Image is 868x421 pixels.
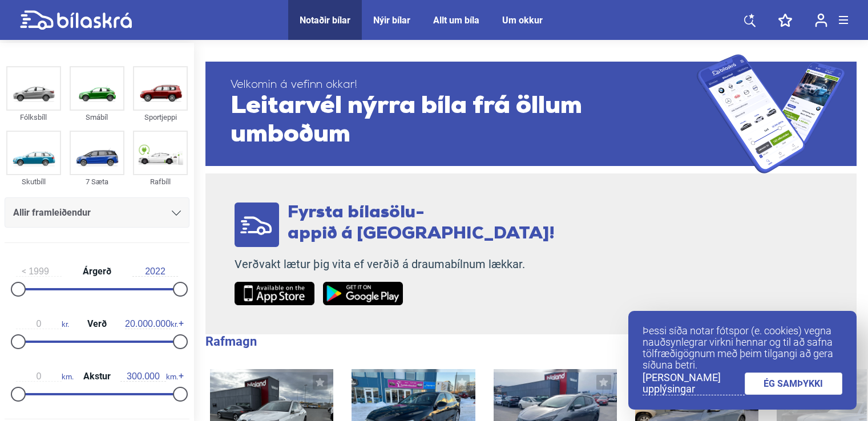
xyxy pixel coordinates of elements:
[80,267,114,276] span: Árgerð
[205,334,257,349] b: Rafmagn
[133,111,188,124] div: Sportjeppi
[231,92,697,149] span: Leitarvél nýrra bíla frá öllum umboðum
[643,325,842,371] p: Þessi síða notar fótspor (e. cookies) vegna nauðsynlegrar virkni hennar og til að safna tölfræðig...
[80,372,114,381] span: Akstur
[6,175,61,188] div: Skutbíll
[125,319,178,329] span: kr.
[205,54,857,173] a: Velkomin á vefinn okkar!Leitarvél nýrra bíla frá öllum umboðum
[6,111,61,124] div: Fólksbíll
[288,204,555,243] span: Fyrsta bílasölu- appið á [GEOGRAPHIC_DATA]!
[745,373,843,395] a: ÉG SAMÞYKKI
[13,205,91,221] span: Allir framleiðendur
[235,257,555,272] p: Verðvakt lætur þig vita ef verðið á draumabílnum lækkar.
[300,15,350,26] a: Notaðir bílar
[373,15,410,26] a: Nýir bílar
[120,371,178,382] span: km.
[133,175,188,188] div: Rafbíll
[502,15,543,26] a: Um okkur
[16,371,74,382] span: km.
[16,319,69,329] span: kr.
[815,13,827,27] img: user-login.svg
[231,78,697,92] span: Velkomin á vefinn okkar!
[70,111,124,124] div: Smábíl
[643,372,745,395] a: [PERSON_NAME] upplýsingar
[433,15,479,26] a: Allt um bíla
[84,319,110,329] span: Verð
[70,175,124,188] div: 7 Sæta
